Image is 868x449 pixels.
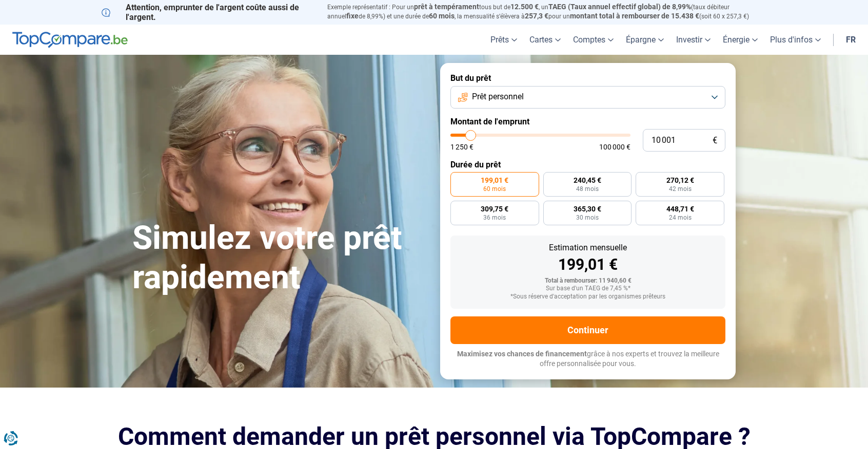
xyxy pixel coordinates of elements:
a: Énergie [717,25,764,55]
span: 12.500 € [510,3,539,11]
a: Prêts [484,25,523,55]
span: 270,12 € [666,177,694,184]
div: *Sous réserve d'acceptation par les organismes prêteurs [459,293,717,301]
div: Sur base d'un TAEG de 7,45 %* [459,285,717,292]
button: Continuer [450,316,725,344]
p: Exemple représentatif : Pour un tous but de , un (taux débiteur annuel de 8,99%) et une durée de ... [327,3,766,21]
p: grâce à nos experts et trouvez la meilleure offre personnalisée pour vous. [450,349,725,369]
label: But du prêt [450,73,725,83]
button: Prêt personnel [450,86,725,109]
label: Montant de l'emprunt [450,117,725,126]
a: Investir [670,25,717,55]
span: 1 250 € [450,143,474,151]
span: prêt à tempérament [414,3,479,11]
span: 365,30 € [574,205,601,212]
span: 24 mois [669,215,692,221]
span: 257,3 € [525,12,548,20]
span: TAEG (Taux annuel effectif global) de 8,99% [548,3,691,11]
span: 30 mois [576,215,599,221]
span: 42 mois [669,186,692,192]
p: Attention, emprunter de l'argent coûte aussi de l'argent. [102,3,315,22]
span: 240,45 € [574,177,601,184]
span: € [713,136,717,145]
span: 36 mois [483,215,506,221]
span: 48 mois [576,186,599,192]
a: Comptes [567,25,620,55]
span: 199,01 € [481,177,508,184]
span: fixe [346,12,359,20]
span: montant total à rembourser de 15.438 € [570,12,699,20]
span: 60 mois [483,186,506,192]
a: Plus d'infos [764,25,827,55]
span: 448,71 € [666,205,694,212]
div: 199,01 € [459,257,717,272]
span: 60 mois [429,12,455,20]
a: Épargne [620,25,670,55]
label: Durée du prêt [450,160,725,169]
div: Estimation mensuelle [459,244,717,252]
span: Maximisez vos chances de financement [457,350,587,358]
div: Total à rembourser: 11 940,60 € [459,277,717,285]
a: Cartes [523,25,567,55]
h1: Simulez votre prêt rapidement [132,219,428,297]
span: 100 000 € [599,143,630,151]
span: Prêt personnel [472,91,524,102]
a: fr [840,25,862,55]
img: TopCompare [12,32,128,48]
span: 309,75 € [481,205,508,212]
